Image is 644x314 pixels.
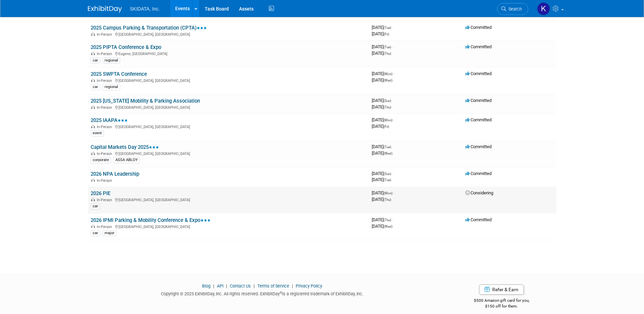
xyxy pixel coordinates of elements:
[97,52,114,56] span: In-Person
[91,224,366,229] div: [GEOGRAPHIC_DATA], [GEOGRAPHIC_DATA]
[372,104,391,109] span: [DATE]
[103,84,120,90] div: regional
[506,6,522,12] span: Search
[372,224,392,229] span: [DATE]
[372,44,393,49] span: [DATE]
[384,125,389,128] span: (Fri)
[91,144,159,150] a: Capital Markets Day 2025
[230,283,251,289] a: Contact Us
[372,217,393,222] span: [DATE]
[91,105,95,109] img: In-Person Event
[497,3,528,15] a: Search
[252,283,256,289] span: |
[91,203,100,209] div: car
[91,178,95,182] img: In-Person Event
[392,144,393,149] span: -
[372,71,394,76] span: [DATE]
[372,31,389,36] span: [DATE]
[384,198,391,202] span: (Thu)
[372,98,393,103] span: [DATE]
[91,125,95,128] img: In-Person Event
[290,283,295,289] span: |
[384,105,391,109] span: (Thu)
[447,303,556,309] div: $150 off for them.
[91,198,95,201] img: In-Person Event
[372,190,394,195] span: [DATE]
[91,25,207,31] a: 2025 Campus Parking & Transportation (CPTA)
[465,171,492,176] span: Committed
[97,178,114,183] span: In-Person
[91,190,110,196] a: 2026 PIE
[479,284,524,295] a: Refer & Earn
[202,283,210,289] a: Blog
[384,118,392,122] span: (Mon)
[91,52,95,55] img: In-Person Event
[91,104,366,110] div: [GEOGRAPHIC_DATA], [GEOGRAPHIC_DATA]
[393,71,394,76] span: -
[465,98,492,103] span: Committed
[97,78,114,83] span: In-Person
[372,144,393,149] span: [DATE]
[91,71,147,77] a: 2025 SWPTA Conference
[384,145,391,149] span: (Tue)
[97,152,114,156] span: In-Person
[372,124,389,129] span: [DATE]
[384,218,391,222] span: (Thu)
[91,157,111,163] div: corporate
[88,289,437,297] div: Copyright © 2025 ExhibitDay, Inc. All rights reserved. ExhibitDay is a registered trademark of Ex...
[91,151,366,156] div: [GEOGRAPHIC_DATA], [GEOGRAPHIC_DATA]
[211,283,216,289] span: |
[384,152,392,155] span: (Wed)
[384,72,392,76] span: (Mon)
[97,125,114,129] span: In-Person
[91,152,95,155] img: In-Person Event
[465,71,492,76] span: Committed
[372,117,394,122] span: [DATE]
[91,78,95,82] img: In-Person Event
[384,52,391,55] span: (Thu)
[91,51,366,56] div: Eugene, [GEOGRAPHIC_DATA]
[393,117,394,122] span: -
[103,57,120,64] div: regional
[372,51,391,56] span: [DATE]
[91,171,139,177] a: 2026 NPA Leadership
[97,198,114,202] span: In-Person
[537,2,550,15] img: Kim Masoner
[372,177,391,182] span: [DATE]
[384,225,392,228] span: (Wed)
[97,32,114,37] span: In-Person
[465,217,492,222] span: Committed
[392,44,393,49] span: -
[217,283,223,289] a: API
[130,6,160,12] span: SKIDATA, Inc.
[257,283,289,289] a: Terms of Service
[91,44,161,50] a: 2025 PIPTA Conference & Expo
[384,191,392,195] span: (Mon)
[372,25,393,30] span: [DATE]
[392,171,393,176] span: -
[372,171,393,176] span: [DATE]
[384,45,391,49] span: (Tue)
[88,6,122,13] img: ExhibitDay
[91,57,100,64] div: car
[392,25,393,30] span: -
[91,124,366,129] div: [GEOGRAPHIC_DATA], [GEOGRAPHIC_DATA]
[296,283,322,289] a: Privacy Policy
[465,44,492,49] span: Committed
[372,77,392,83] span: [DATE]
[465,144,492,149] span: Committed
[224,283,229,289] span: |
[465,25,492,30] span: Committed
[393,190,394,195] span: -
[372,197,391,202] span: [DATE]
[103,230,116,236] div: major
[384,178,391,182] span: (Tue)
[91,130,104,136] div: event
[91,117,128,123] a: 2025 IAAPA
[384,26,391,30] span: (Tue)
[465,190,493,195] span: Considering
[91,197,366,202] div: [GEOGRAPHIC_DATA], [GEOGRAPHIC_DATA]
[97,105,114,110] span: In-Person
[91,98,200,104] a: 2025 [US_STATE] Mobility & Parking Association
[91,31,366,37] div: [GEOGRAPHIC_DATA], [GEOGRAPHIC_DATA]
